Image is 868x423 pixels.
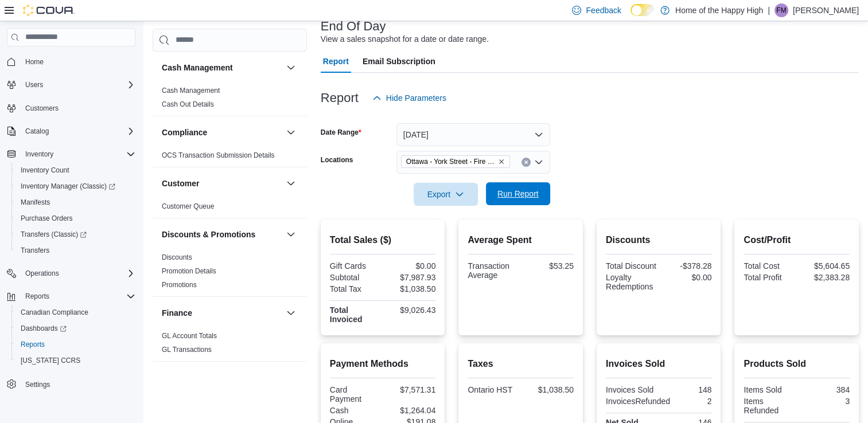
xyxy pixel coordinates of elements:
div: $1,038.50 [523,385,574,394]
span: GL Transactions [162,345,212,354]
div: Items Sold [744,385,794,394]
button: Customer [162,178,282,189]
button: Compliance [284,126,298,139]
button: Cash Management [284,61,298,75]
div: Total Cost [744,261,794,271]
span: [US_STATE] CCRS [21,356,80,365]
a: Promotions [162,281,197,289]
span: Reports [21,340,45,349]
label: Locations [321,155,353,164]
div: $9,026.43 [385,305,435,315]
span: Inventory Count [21,166,69,175]
div: Discounts & Promotions [153,250,307,296]
h2: Average Spent [468,233,574,247]
button: Reports [21,289,54,303]
a: Inventory Count [16,163,74,177]
span: Home [21,54,135,69]
button: Purchase Orders [11,210,140,226]
span: Inventory [25,150,53,159]
button: Customer [284,177,298,190]
span: FM [776,3,786,17]
a: Manifests [16,195,55,209]
span: Customers [21,101,135,115]
a: Home [21,55,48,69]
div: Finance [153,329,307,361]
span: Operations [21,267,135,280]
button: Settings [2,375,140,392]
div: Ontario HST [468,385,518,394]
span: Catalog [21,124,135,138]
div: Total Tax [330,284,380,293]
button: [US_STATE] CCRS [11,352,140,369]
button: Inventory [21,147,58,161]
div: Subtotal [330,273,380,282]
a: GL Account Totals [162,332,217,340]
button: Operations [21,267,64,280]
button: Open list of options [534,158,543,167]
div: Loyalty Redemptions [606,273,656,291]
h3: Report [321,91,359,105]
span: Dark Mode [630,16,631,17]
p: | [768,3,770,17]
button: Catalog [21,124,53,138]
h2: Invoices Sold [606,357,712,371]
button: Canadian Compliance [11,304,140,320]
span: Dashboards [16,322,135,335]
button: Remove Ottawa - York Street - Fire & Flower from selection in this group [498,158,505,165]
span: Catalog [25,127,49,136]
a: Canadian Compliance [16,305,93,319]
div: $0.00 [385,261,435,271]
a: Purchase Orders [16,211,77,225]
div: $1,264.04 [385,406,435,415]
div: Fiona McMahon [774,3,788,17]
a: Dashboards [16,322,71,335]
span: Customer Queue [162,202,214,211]
span: Home [25,57,44,66]
h2: Cost/Profit [744,233,850,247]
div: $0.00 [661,273,711,282]
nav: Complex example [7,49,135,422]
h2: Payment Methods [330,357,436,371]
span: Cash Management [162,86,220,95]
span: Purchase Orders [16,211,135,225]
button: Cash Management [162,62,282,73]
div: $5,604.65 [799,261,850,271]
div: Gift Cards [330,261,380,271]
div: $7,987.93 [385,273,435,282]
a: Inventory Manager (Classic) [16,179,120,193]
div: InvoicesRefunded [606,397,670,406]
a: Cash Out Details [162,100,214,108]
div: View a sales snapshot for a date or date range. [321,33,489,45]
button: Compliance [162,127,282,138]
span: Ottawa - York Street - Fire & Flower [406,156,496,167]
div: $53.25 [523,261,574,271]
a: Transfers (Classic) [16,228,91,241]
a: Cash Management [162,87,220,95]
span: Inventory [21,147,135,161]
div: Customer [153,199,307,218]
button: Customers [2,100,140,116]
span: Transfers (Classic) [16,228,135,241]
span: Reports [25,292,49,301]
a: OCS Transaction Submission Details [162,151,275,159]
div: Total Profit [744,273,794,282]
span: Inventory Manager (Classic) [21,182,115,191]
span: Cash Out Details [162,100,214,109]
div: Compliance [153,148,307,167]
a: Reports [16,338,49,351]
button: Clear input [521,158,531,167]
a: Transfers [16,244,54,257]
h2: Total Sales ($) [330,233,436,247]
h2: Products Sold [744,357,850,371]
div: $7,571.31 [385,385,435,394]
button: Inventory Count [11,162,140,178]
a: Customers [21,101,63,115]
span: Manifests [21,198,50,207]
span: Dashboards [21,324,67,333]
div: Cash Management [153,84,307,116]
button: Discounts & Promotions [284,228,298,241]
span: OCS Transaction Submission Details [162,151,275,160]
span: Manifests [16,195,135,209]
span: Inventory Manager (Classic) [16,179,135,193]
button: Hide Parameters [368,87,451,109]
